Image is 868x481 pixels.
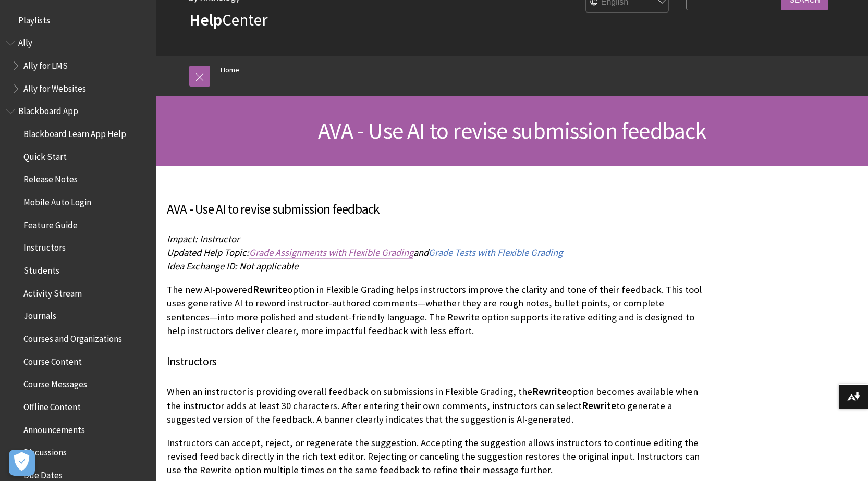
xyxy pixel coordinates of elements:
[429,246,563,259] a: Grade Tests with Flexible Grading
[23,330,122,344] span: Courses and Organizations
[18,103,78,117] span: Blackboard App
[167,200,703,219] h3: AVA - Use AI to revise submission feedback
[6,34,150,97] nav: Book outline for Anthology Ally Help
[18,11,50,26] span: Playlists
[189,9,267,30] a: HelpCenter
[23,398,81,412] span: Offline Content
[23,466,63,480] span: Due Dates
[249,246,413,259] a: Grade Assignments with Flexible Grading
[23,57,68,71] span: Ally for LMS
[23,125,126,139] span: Blackboard Learn App Help
[23,239,66,253] span: Instructors
[23,421,85,435] span: Announcements
[6,11,150,29] nav: Book outline for Playlists
[253,283,287,295] span: Rewrite
[23,262,59,276] span: Students
[429,246,563,258] span: Grade Tests with Flexible Grading
[23,307,56,322] span: Journals
[318,116,706,145] span: AVA - Use AI to revise submission feedback
[532,386,567,398] span: Rewrite
[167,233,239,245] span: Impact: Instructor
[167,385,703,426] p: When an instructor is providing overall feedback on submissions in Flexible Grading, the option b...
[167,246,249,258] span: Updated Help Topic:
[23,443,67,458] span: Discussions
[23,376,87,390] span: Course Messages
[23,171,78,185] span: Release Notes
[221,64,239,77] a: Home
[18,34,32,48] span: Ally
[167,353,703,370] h4: Instructors
[249,246,413,258] span: Grade Assignments with Flexible Grading
[167,283,703,338] p: The new AI-powered option in Flexible Grading helps instructors improve the clarity and tone of t...
[23,80,86,94] span: Ally for Websites
[189,9,222,30] strong: Help
[23,148,67,162] span: Quick Start
[167,436,703,477] p: Instructors can accept, reject, or regenerate the suggestion. Accepting the suggestion allows ins...
[23,193,91,207] span: Mobile Auto Login
[582,400,616,412] span: Rewrite
[9,450,35,476] button: Open Preferences
[23,353,82,367] span: Course Content
[413,246,429,258] span: and
[23,285,82,299] span: Activity Stream
[23,216,78,230] span: Feature Guide
[167,260,298,272] span: Idea Exchange ID: Not applicable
